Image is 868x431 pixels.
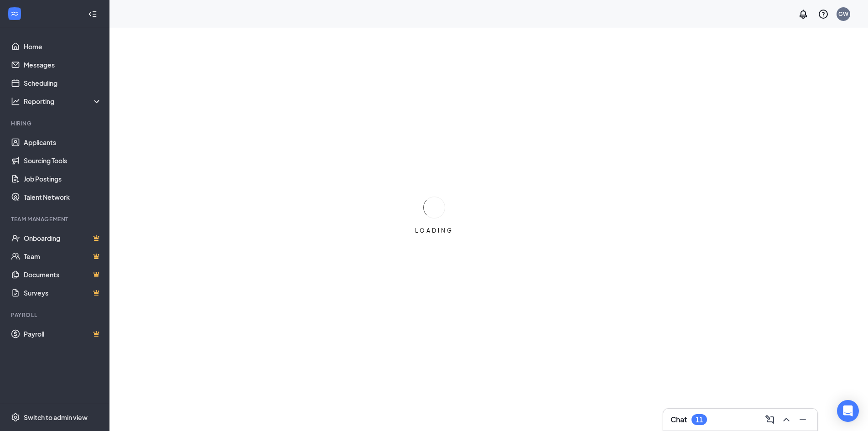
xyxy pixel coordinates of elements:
[798,9,809,20] svg: Notifications
[11,97,20,106] svg: Analysis
[763,412,777,427] button: ComposeMessage
[795,412,810,427] button: Minimize
[411,227,457,234] div: LOADING
[670,415,687,425] h3: Chat
[24,284,102,302] a: SurveysCrown
[24,151,102,170] a: Sourcing Tools
[24,97,102,106] div: Reporting
[779,412,794,427] button: ChevronUp
[797,414,808,425] svg: Minimize
[696,416,703,424] div: 11
[24,325,102,343] a: PayrollCrown
[818,9,829,20] svg: QuestionInfo
[24,413,88,422] div: Switch to admin view
[838,10,848,18] div: GW
[781,414,792,425] svg: ChevronUp
[11,311,100,319] div: Payroll
[24,133,102,151] a: Applicants
[24,170,102,188] a: Job Postings
[11,413,20,422] svg: Settings
[764,414,775,425] svg: ComposeMessage
[24,247,102,265] a: TeamCrown
[24,37,102,56] a: Home
[837,400,859,422] div: Open Intercom Messenger
[11,215,100,223] div: Team Management
[11,119,100,127] div: Hiring
[24,188,102,206] a: Talent Network
[24,56,102,74] a: Messages
[24,74,102,92] a: Scheduling
[88,10,97,19] svg: Collapse
[24,265,102,284] a: DocumentsCrown
[24,229,102,247] a: OnboardingCrown
[10,9,19,18] svg: WorkstreamLogo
